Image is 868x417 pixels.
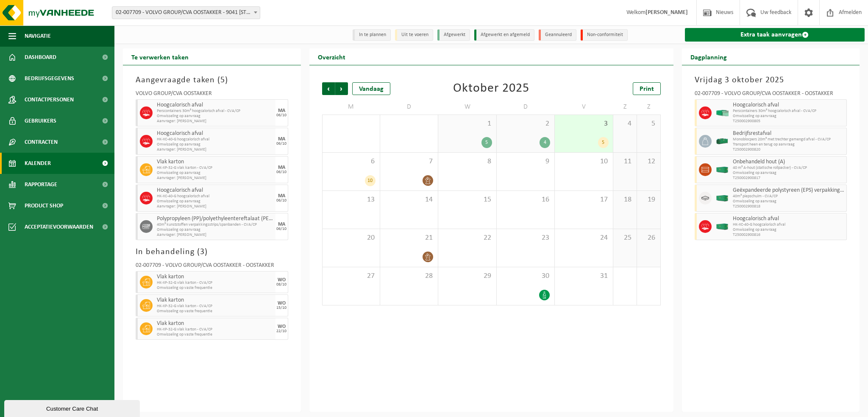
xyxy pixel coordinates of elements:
[322,82,335,95] span: Vorige
[25,216,93,238] span: Acceptatievoorwaarden
[157,142,273,147] span: Omwisseling op aanvraag
[481,137,492,148] div: 5
[442,157,492,166] span: 8
[157,114,273,119] span: Omwisseling op aanvraag
[442,233,492,243] span: 22
[365,175,376,186] div: 10
[497,99,555,115] td: D
[276,142,287,146] div: 06/10
[618,157,632,166] span: 11
[157,194,273,199] span: HK-XC-40-G hoogcalorisch afval
[200,248,205,256] span: 3
[278,193,285,199] div: MA
[733,102,845,109] span: Hoogcalorisch afval
[157,332,273,337] span: Omwisseling op vaste frequentie
[733,147,845,152] span: T250002900820
[157,327,273,332] span: HK-XP-32-G vlak karton - CVA/CP
[613,99,637,115] td: Z
[442,119,492,129] span: 1
[384,195,434,204] span: 14
[453,82,529,95] div: Oktober 2025
[501,157,550,166] span: 9
[136,74,288,87] h3: Aangevraagde taken ( )
[157,165,273,171] span: HK-XP-32-G vlak karton - CVA/CP
[136,263,288,271] div: 02-007709 - VOLVO GROUP/CVA OOSTAKKER - OOSTAKKER
[395,29,433,41] li: Uit te voeren
[733,176,845,181] span: T250002900817
[501,271,550,281] span: 30
[157,102,273,109] span: Hoogcalorisch afval
[276,283,287,287] div: 08/10
[327,271,376,281] span: 27
[157,304,273,309] span: HK-XP-32-G vlak karton - CVA/CP
[733,159,845,165] span: Onbehandeld hout (A)
[598,137,609,148] div: 5
[327,195,376,204] span: 13
[276,329,287,333] div: 22/10
[157,137,273,142] span: HK-XC-40-G hoogcalorisch afval
[123,48,197,65] h2: Te verwerken taken
[733,119,845,124] span: T250002900805
[716,135,729,148] img: HK-XZ-20-GN-00
[276,306,287,310] div: 15/10
[501,119,550,129] span: 2
[157,147,273,152] span: Aanvrager: [PERSON_NAME]
[157,176,273,181] span: Aanvrager: [PERSON_NAME]
[474,29,534,41] li: Afgewerkt en afgemeld
[276,199,287,203] div: 06/10
[157,199,273,204] span: Omwisseling op aanvraag
[278,301,286,306] div: WO
[559,195,608,204] span: 17
[157,320,273,327] span: Vlak karton
[157,159,273,165] span: Vlak karton
[733,109,845,114] span: Perscontainers 30m³ hoogcalorisch afval - CVA/CP
[637,99,661,115] td: Z
[157,171,273,176] span: Omwisseling op aanvraag
[278,222,285,227] div: MA
[157,297,273,304] span: Vlak karton
[645,9,688,16] strong: [PERSON_NAME]
[682,48,735,65] h2: Dagplanning
[641,119,656,129] span: 5
[25,89,74,110] span: Contactpersonen
[327,233,376,243] span: 20
[220,76,225,84] span: 5
[157,309,273,314] span: Omwisseling op vaste frequentie
[581,29,628,41] li: Non-conformiteit
[157,215,273,222] span: Polypropyleen (PP)/polyethyleentereftalaat (PET) spanbanden
[733,165,845,171] span: 40 m³ A-hout (statische rollpacker) - CVA/CP
[559,157,608,166] span: 10
[442,271,492,281] span: 29
[618,119,632,129] span: 4
[157,187,273,194] span: Hoogcalorisch afval
[559,233,608,243] span: 24
[278,277,286,283] div: WO
[640,86,654,92] span: Print
[25,25,51,47] span: Navigatie
[157,285,273,291] span: Omwisseling op vaste frequentie
[716,110,729,116] img: HK-XP-30-GN-00
[25,110,56,132] span: Gebruikers
[733,232,845,238] span: T250002900816
[501,195,550,204] span: 16
[733,114,845,119] span: Omwisseling op aanvraag
[501,233,550,243] span: 23
[733,130,845,137] span: Bedrijfsrestafval
[380,99,438,115] td: D
[555,99,613,115] td: V
[733,215,845,222] span: Hoogcalorisch afval
[157,119,273,124] span: Aanvrager: [PERSON_NAME]
[157,280,273,285] span: HK-XP-32-G vlak karton - CVA/CP
[157,274,273,280] span: Vlak karton
[716,224,729,230] img: HK-XC-40-GN-00
[278,137,285,142] div: MA
[716,167,729,173] img: HK-XC-40-GN-00
[559,119,608,129] span: 3
[25,195,63,216] span: Product Shop
[278,165,285,170] div: MA
[384,233,434,243] span: 21
[157,204,273,209] span: Aanvrager: [PERSON_NAME]
[438,99,496,115] td: W
[276,227,287,231] div: 06/10
[540,137,550,148] div: 4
